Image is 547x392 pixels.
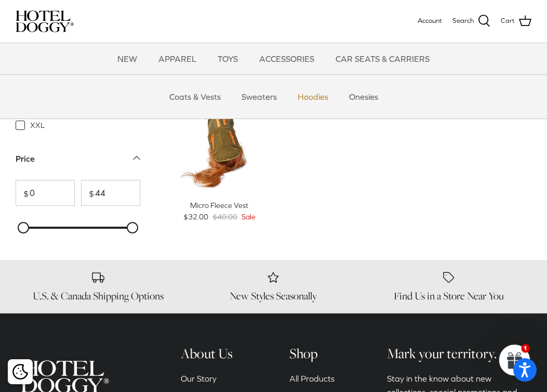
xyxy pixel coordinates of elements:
h6: U.S. & Canada Shipping Options [16,290,181,303]
span: Account [418,17,442,24]
a: Account [418,16,442,27]
h6: About Us [181,345,269,362]
a: Micro Fleece Vest [161,78,277,194]
a: APPAREL [149,43,206,74]
span: Sale [242,211,256,223]
div: Cookie policy [8,359,33,384]
span: $32.00 [183,211,208,223]
a: All Products [289,374,335,383]
a: Find Us in a Store Near You [366,270,531,303]
span: $40.00 [212,211,237,223]
h6: Mark your territory. [387,345,526,362]
a: NEW [108,43,146,74]
h6: Shop [289,345,366,362]
a: Sweaters [232,81,286,112]
img: hoteldoggycom [16,10,74,32]
a: U.S. & Canada Shipping Options [16,270,181,303]
a: Search [452,15,490,28]
a: Coats & Vests [160,81,230,112]
a: Micro Fleece Vest $32.00 $40.00 Sale [161,200,277,223]
div: Micro Fleece Vest [161,200,277,211]
a: TOYS [208,43,247,74]
img: Cookie policy [12,364,28,380]
input: From [16,180,75,206]
a: Hoodies [288,81,338,112]
h6: New Styles Seasonally [191,290,356,303]
span: Cart [501,16,515,27]
a: CAR SEATS & CARRIERS [326,43,439,74]
h6: Find Us in a Store Near You [366,290,531,303]
a: ACCESSORIES [250,43,324,74]
span: XXL [30,121,45,131]
span: Search [452,16,474,27]
span: $ [82,189,94,198]
div: Price [16,152,35,166]
button: Cookie policy [11,363,29,381]
a: Onesies [340,81,388,112]
a: Our Story [181,374,217,383]
a: Price [16,150,140,174]
span: $ [16,189,29,198]
input: To [81,180,140,206]
a: Cart [501,15,531,28]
